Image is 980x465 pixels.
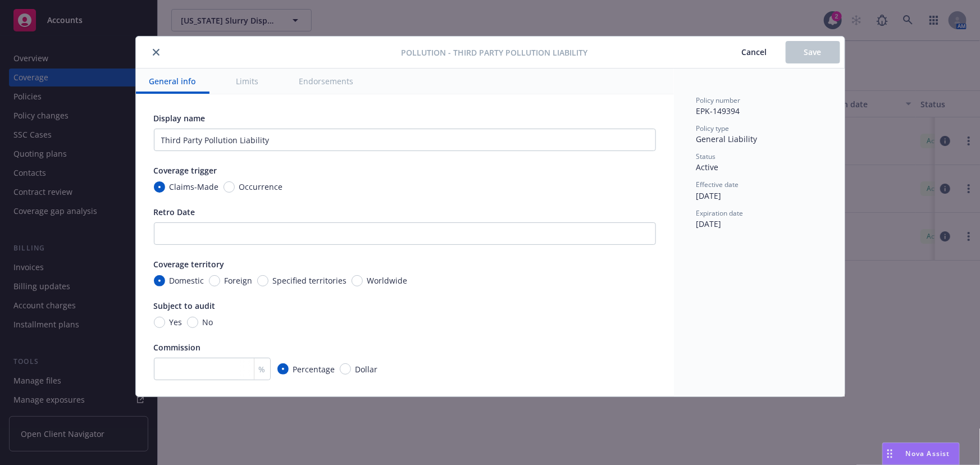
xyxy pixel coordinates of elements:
button: Limits [223,69,272,94]
span: Retro Date [154,207,195,217]
span: Effective date [696,180,739,189]
input: Percentage [277,363,289,375]
span: Foreign [225,275,253,286]
span: Minimum Earned Premium [432,394,535,405]
input: Worldwide [352,275,363,286]
span: Cancel [742,47,767,57]
span: EPK-149394 [696,106,740,116]
span: Save [804,47,822,57]
span: Premium [154,394,189,405]
input: No [187,317,198,328]
span: [DATE] [696,218,722,229]
span: Subject to audit [154,300,216,311]
span: No [203,316,213,328]
input: Claims-Made [154,181,165,193]
div: Drag to move [883,443,897,464]
input: Foreign [209,275,220,286]
span: Percentage [293,363,335,375]
button: Nova Assist [882,443,960,465]
button: Save [786,41,840,63]
span: Occurrence [239,181,283,193]
input: Domestic [154,275,165,286]
input: Occurrence [224,181,235,193]
span: Pollution - Third Party Pollution Liability [402,47,588,58]
span: Coverage territory [154,259,225,270]
input: Yes [154,317,165,328]
span: Active [696,162,719,172]
span: Worldwide [367,275,408,286]
span: General Liability [696,134,758,144]
span: % [259,363,266,375]
span: Coverage trigger [154,165,217,176]
span: Expiration date [696,208,744,218]
button: General info [136,69,209,94]
input: Dollar [340,363,351,375]
span: Display name [154,113,206,124]
span: Yes [170,316,183,328]
button: Endorsements [286,69,367,94]
span: Policy type [696,124,730,133]
span: [DATE] [696,190,722,201]
button: Cancel [723,41,786,63]
span: Domestic [170,275,204,286]
span: Claims-Made [170,181,219,193]
span: Specified territories [273,275,347,286]
span: Nova Assist [906,449,950,458]
span: Status [696,152,716,161]
button: close [149,45,163,59]
input: Specified territories [257,275,268,286]
span: Policy number [696,95,741,105]
span: Commission [154,342,201,353]
span: Dollar [355,363,378,375]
